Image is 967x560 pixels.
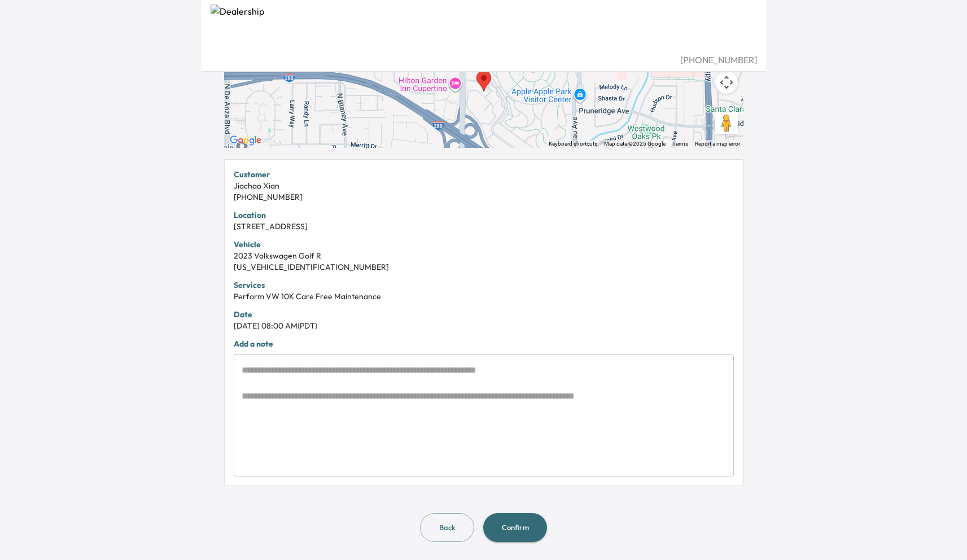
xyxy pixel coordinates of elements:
[483,513,547,542] button: Confirm
[234,291,734,302] div: Perform VW 10K Care Free Maintenance
[234,239,261,250] strong: Vehicle
[211,5,757,53] img: Dealership
[234,169,270,180] strong: Customer
[420,513,474,542] button: Back
[234,210,266,220] strong: Location
[234,280,265,290] strong: Services
[227,133,264,148] a: Open this area in Google Maps (opens a new window)
[549,140,597,148] button: Keyboard shortcuts
[211,53,757,67] div: [PHONE_NUMBER]
[234,180,734,191] div: Jiachao Xian
[234,221,734,232] div: [STREET_ADDRESS]
[234,191,734,203] div: [PHONE_NUMBER]
[234,261,734,273] div: [US_VEHICLE_IDENTIFICATION_NUMBER]
[227,133,264,148] img: Google
[234,339,273,349] strong: Add a note
[234,320,734,331] div: [DATE] 08:00 AM (PDT)
[715,112,738,134] button: Drag Pegman onto the map to open Street View
[715,71,738,94] button: Map camera controls
[234,309,252,320] strong: Date
[234,250,734,261] div: 2023 Volkswagen Golf R
[672,141,688,147] a: Terms (opens in new tab)
[695,141,740,147] a: Report a map error
[604,141,666,147] span: Map data ©2025 Google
